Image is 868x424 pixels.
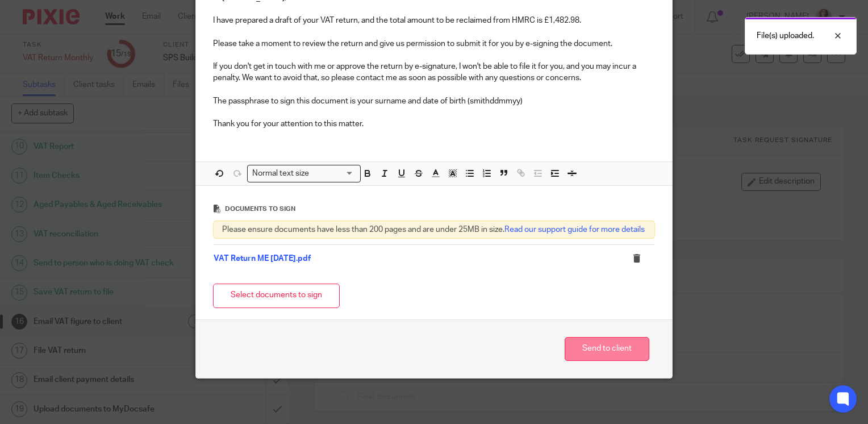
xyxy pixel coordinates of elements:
a: VAT Return ME [DATE].pdf [214,255,311,263]
div: Please ensure documents have less than 200 pages and are under 25MB in size. [213,221,655,239]
a: Read our support guide for more details [504,226,645,234]
input: Search for option [313,168,354,180]
p: Thank you for your attention to this matter. [213,118,655,130]
div: Search for option [247,165,361,182]
span: Normal text size [250,168,312,180]
p: File(s) uploaded. [757,30,814,41]
button: Select documents to sign [213,284,340,308]
p: The passphrase to sign this document is your surname and date of birth (smithddmmyy) [213,95,655,107]
button: Send to client [565,337,649,361]
span: Documents to sign [225,206,295,212]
